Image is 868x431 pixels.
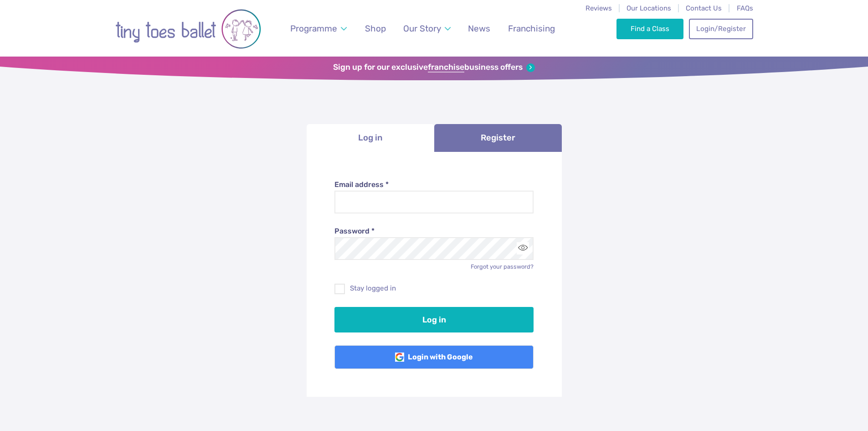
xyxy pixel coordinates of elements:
[286,18,351,39] a: Programme
[586,4,612,12] a: Reviews
[307,152,562,397] div: Log in
[517,242,529,254] button: Toggle password visibility
[471,263,534,270] a: Forgot your password?
[334,345,534,369] a: Login with Google
[686,4,722,12] a: Contact Us
[468,23,490,34] span: News
[334,226,534,236] label: Password *
[365,23,386,34] span: Shop
[333,62,535,73] a: Sign up for our exclusivefranchisebusiness offers
[503,18,559,39] a: Franchising
[399,18,455,39] a: Our Story
[115,6,261,52] img: tiny toes ballet
[627,4,671,12] a: Our Locations
[334,307,534,332] button: Log in
[360,18,390,39] a: Shop
[508,23,555,34] span: Franchising
[616,19,683,39] a: Find a Class
[334,180,534,190] label: Email address *
[464,18,495,39] a: News
[428,62,464,73] strong: franchise
[403,23,441,34] span: Our Story
[737,4,753,12] a: FAQs
[689,19,753,39] a: Login/Register
[334,284,534,293] label: Stay logged in
[395,353,404,362] img: Google Logo
[434,124,562,152] a: Register
[290,23,337,34] span: Programme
